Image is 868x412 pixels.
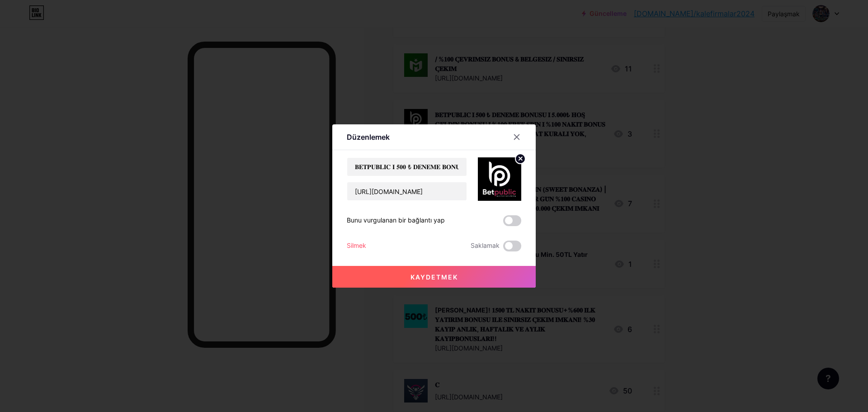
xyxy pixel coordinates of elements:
[471,242,500,249] font: Saklamak
[332,266,536,288] button: Kaydetmek
[410,273,458,281] font: Kaydetmek
[347,216,445,224] font: Bunu vurgulanan bir bağlantı yap
[347,242,366,249] font: Silmek
[347,133,390,142] font: Düzenlemek
[347,182,467,200] input: URL
[478,157,521,201] img: bağlantı_küçük_resim
[347,158,467,176] input: Başlık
